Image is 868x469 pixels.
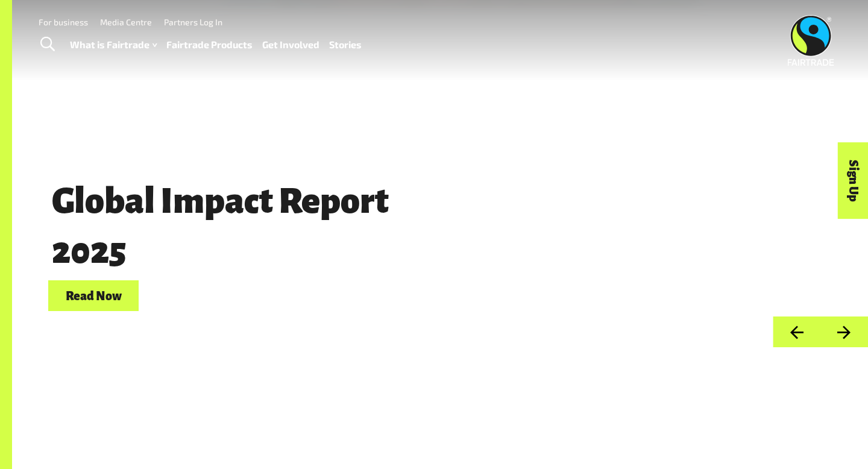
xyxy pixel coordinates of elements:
[48,182,393,271] span: Global Impact Report 2025
[33,30,62,60] a: Toggle Search
[39,17,88,27] a: For business
[100,17,152,27] a: Media Centre
[788,15,834,66] img: Fairtrade Australia New Zealand logo
[773,316,820,347] button: Previous
[262,36,319,54] a: Get Involved
[820,316,868,347] button: Next
[329,36,362,54] a: Stories
[48,280,139,311] a: Read Now
[166,36,253,54] a: Fairtrade Products
[164,17,222,27] a: Partners Log In
[70,36,157,54] a: What is Fairtrade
